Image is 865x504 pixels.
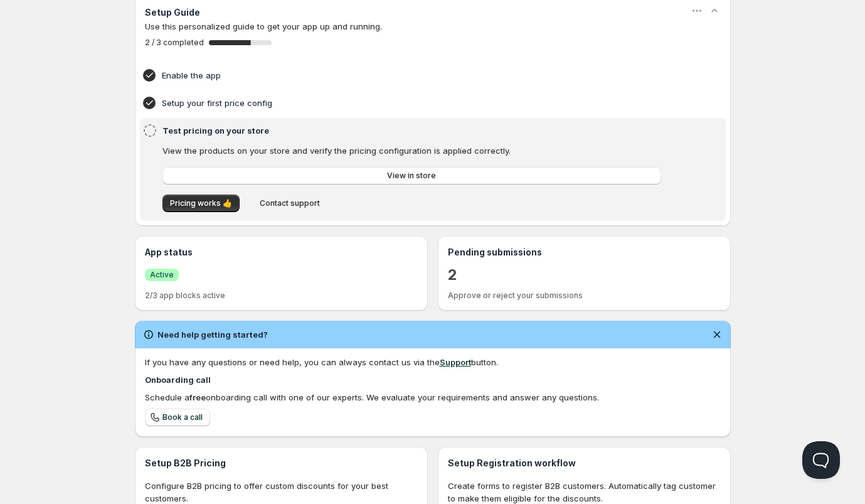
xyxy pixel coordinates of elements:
div: If you have any questions or need help, you can always contact us via the button. [145,356,721,368]
p: Approve or reject your submissions [448,291,721,301]
a: View in store [162,167,661,185]
div: Schedule a onboarding call with one of our experts. We evaluate your requirements and answer any ... [145,391,721,404]
h4: Setup your first price config [162,97,665,109]
a: Support [440,357,471,367]
p: View the products on your store and verify the pricing configuration is applied correctly. [162,144,661,157]
a: 2 [448,265,457,285]
b: free [189,392,206,402]
span: View in store [387,171,436,181]
button: Contact support [252,195,327,212]
span: Pricing works 👍 [170,198,232,208]
h3: Setup B2B Pricing [145,457,418,469]
h2: Need help getting started? [157,328,268,341]
p: 2/3 app blocks active [145,291,418,301]
button: Dismiss notification [708,326,726,343]
h3: App status [145,246,418,259]
span: Active [150,270,174,280]
iframe: Help Scout Beacon - Open [802,441,840,479]
a: SuccessActive [145,268,179,281]
span: 2 / 3 completed [145,38,204,48]
span: Contact support [260,198,320,208]
span: Book a call [162,412,203,422]
a: Book a call [145,409,210,426]
h4: Enable the app [162,69,665,82]
h4: Test pricing on your store [162,124,665,137]
button: Pricing works 👍 [162,195,240,212]
h3: Pending submissions [448,246,721,259]
h3: Setup Registration workflow [448,457,721,469]
h4: Onboarding call [145,373,721,386]
h3: Setup Guide [145,6,200,19]
p: Use this personalized guide to get your app up and running. [145,20,721,33]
